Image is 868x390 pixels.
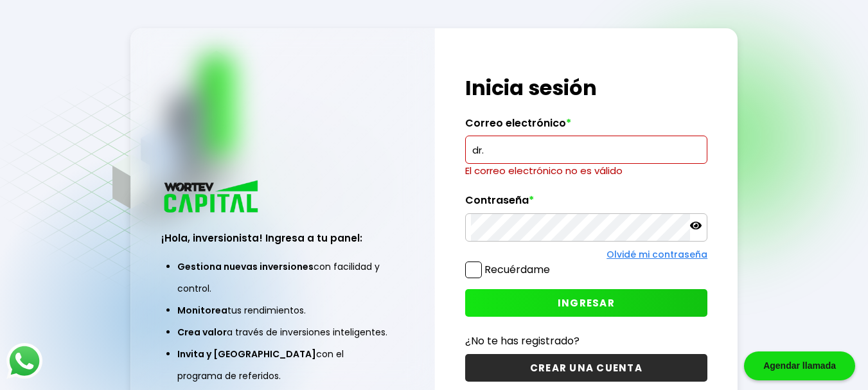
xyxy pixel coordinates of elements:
h3: ¡Hola, inversionista! Ingresa a tu panel: [161,231,404,245]
h1: Inicia sesión [465,73,708,103]
button: INGRESAR [465,289,708,317]
span: Gestiona nuevas inversiones [177,260,314,273]
li: a través de inversiones inteligentes. [177,321,388,343]
li: con el programa de referidos. [177,343,388,387]
p: ¿No te has registrado? [465,333,708,349]
input: hola@wortev.capital [471,136,702,163]
img: logo_wortev_capital [161,179,263,217]
li: con facilidad y control. [177,256,388,299]
p: El correo electrónico no es válido [465,164,708,178]
label: Correo electrónico [465,117,708,136]
label: Contraseña [465,194,708,213]
span: Monitorea [177,304,227,317]
button: CREAR UNA CUENTA [465,354,708,382]
a: Olvidé mi contraseña [607,248,707,261]
span: Invita y [GEOGRAPHIC_DATA] [177,348,316,360]
span: Crea valor [177,326,227,339]
a: ¿No te has registrado?CREAR UNA CUENTA [465,333,708,382]
div: Agendar llamada [744,351,855,380]
li: tus rendimientos. [177,299,388,321]
span: INGRESAR [558,296,615,310]
label: Recuérdame [484,262,550,277]
img: logos_whatsapp-icon.242b2217.svg [6,343,42,379]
